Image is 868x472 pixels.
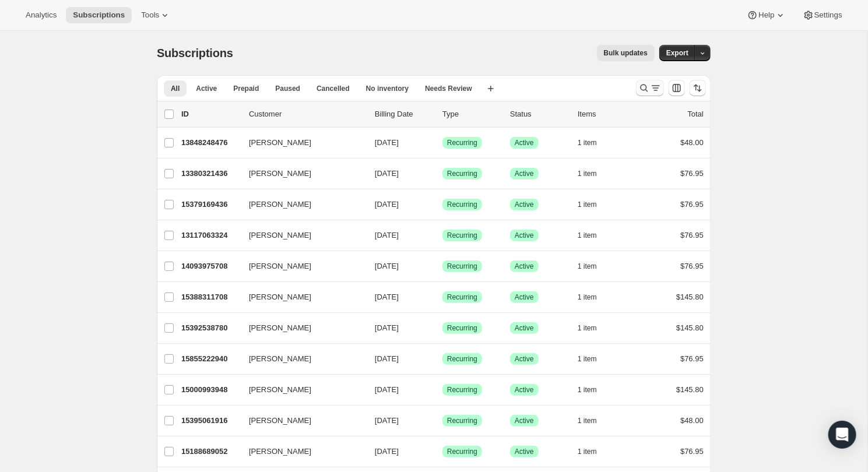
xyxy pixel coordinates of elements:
span: 1 item [578,416,597,425]
button: [PERSON_NAME] [242,411,359,430]
span: Recurring [447,323,477,333]
span: Active [515,169,534,178]
span: [PERSON_NAME] [249,446,311,457]
span: Active [515,293,534,302]
span: Recurring [447,138,477,147]
span: Bulk updates [604,48,648,58]
p: 15395061916 [181,415,240,427]
button: Help [740,7,793,23]
div: Open Intercom Messenger [828,421,856,449]
button: [PERSON_NAME] [242,195,359,214]
button: 1 item [578,289,610,305]
p: ID [181,108,240,120]
button: Export [659,45,695,61]
span: Recurring [447,262,477,271]
div: 15388311708[PERSON_NAME][DATE]SuccessRecurringSuccessActive1 item$145.80 [181,289,704,305]
span: Recurring [447,416,477,425]
span: Subscriptions [157,47,233,59]
span: $145.80 [676,385,704,394]
span: $48.00 [680,416,704,425]
button: [PERSON_NAME] [242,133,359,152]
button: 1 item [578,196,610,213]
div: Items [578,108,636,120]
span: [PERSON_NAME] [249,168,311,179]
span: Recurring [447,354,477,364]
button: 1 item [578,413,610,429]
span: 1 item [578,293,597,302]
span: [DATE] [375,354,399,363]
span: [DATE] [375,262,399,270]
span: 1 item [578,138,597,147]
button: 1 item [578,227,610,244]
button: 1 item [578,382,610,398]
button: [PERSON_NAME] [242,319,359,337]
div: 13117063324[PERSON_NAME][DATE]SuccessRecurringSuccessActive1 item$76.95 [181,227,704,244]
span: Recurring [447,200,477,209]
span: 1 item [578,354,597,364]
span: [DATE] [375,385,399,394]
button: Sort the results [690,80,706,96]
span: [PERSON_NAME] [249,137,311,149]
span: $145.80 [676,293,704,301]
p: 15388311708 [181,291,240,303]
button: 1 item [578,443,610,460]
span: Recurring [447,385,477,394]
button: 1 item [578,320,610,336]
button: [PERSON_NAME] [242,226,359,245]
span: Active [515,262,534,271]
div: 15392538780[PERSON_NAME][DATE]SuccessRecurringSuccessActive1 item$145.80 [181,320,704,336]
p: 14093975708 [181,260,240,272]
span: [DATE] [375,169,399,178]
span: $76.95 [680,200,704,209]
span: [DATE] [375,416,399,425]
p: Status [510,108,568,120]
div: 15855222940[PERSON_NAME][DATE]SuccessRecurringSuccessActive1 item$76.95 [181,351,704,367]
span: [DATE] [375,323,399,332]
span: [PERSON_NAME] [249,291,311,303]
span: Needs Review [425,84,472,93]
span: [DATE] [375,231,399,239]
button: Settings [796,7,849,23]
div: 13848248476[PERSON_NAME][DATE]SuccessRecurringSuccessActive1 item$48.00 [181,135,704,151]
span: [PERSON_NAME] [249,260,311,272]
span: Recurring [447,293,477,302]
div: 14093975708[PERSON_NAME][DATE]SuccessRecurringSuccessActive1 item$76.95 [181,258,704,274]
span: 1 item [578,200,597,209]
span: $76.95 [680,231,704,239]
span: Help [758,10,774,20]
span: 1 item [578,385,597,394]
p: Total [688,108,704,120]
div: 15379169436[PERSON_NAME][DATE]SuccessRecurringSuccessActive1 item$76.95 [181,196,704,213]
span: [PERSON_NAME] [249,384,311,396]
span: [PERSON_NAME] [249,353,311,365]
span: 1 item [578,169,597,178]
p: 15188689052 [181,446,240,457]
span: $76.95 [680,169,704,178]
span: [PERSON_NAME] [249,199,311,210]
span: Active [515,385,534,394]
span: [DATE] [375,138,399,147]
span: 1 item [578,447,597,456]
span: No inventory [366,84,409,93]
span: [PERSON_NAME] [249,415,311,427]
span: All [171,84,180,93]
div: 15395061916[PERSON_NAME][DATE]SuccessRecurringSuccessActive1 item$48.00 [181,413,704,429]
span: Export [666,48,688,58]
p: 13380321436 [181,168,240,179]
div: 13380321436[PERSON_NAME][DATE]SuccessRecurringSuccessActive1 item$76.95 [181,165,704,182]
button: 1 item [578,165,610,182]
button: Analytics [19,7,64,23]
span: Tools [141,10,159,20]
span: Recurring [447,231,477,240]
span: Active [515,323,534,333]
span: Recurring [447,169,477,178]
p: 13848248476 [181,137,240,149]
span: 1 item [578,323,597,333]
span: Cancelled [317,84,350,93]
div: Type [442,108,501,120]
span: $76.95 [680,262,704,270]
span: Active [515,138,534,147]
div: 15000993948[PERSON_NAME][DATE]SuccessRecurringSuccessActive1 item$145.80 [181,382,704,398]
span: [DATE] [375,293,399,301]
span: [PERSON_NAME] [249,230,311,241]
